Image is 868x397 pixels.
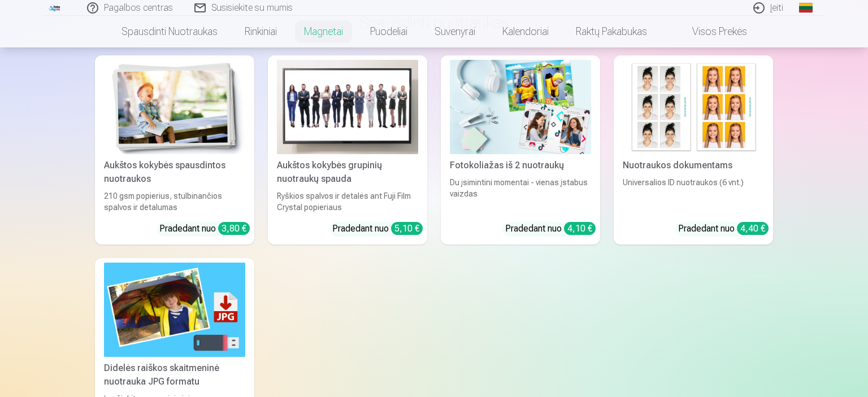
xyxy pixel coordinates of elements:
div: 3,80 € [218,222,250,235]
a: Fotokoliažas iš 2 nuotraukųFotokoliažas iš 2 nuotraukųDu įsimintini momentai - vienas įstabus vai... [441,55,600,245]
img: Didelės raiškos skaitmeninė nuotrauka JPG formatu [104,263,245,357]
img: Fotokoliažas iš 2 nuotraukų [450,60,591,154]
a: Aukštos kokybės spausdintos nuotraukos Aukštos kokybės spausdintos nuotraukos210 gsm popierius, s... [95,55,254,245]
img: Nuotraukos dokumentams [623,60,764,154]
div: Pradedant nuo [332,222,423,235]
a: Raktų pakabukas [562,16,661,47]
a: Visos prekės [661,16,761,47]
a: Magnetai [290,16,357,47]
a: Aukštos kokybės grupinių nuotraukų spaudaAukštos kokybės grupinių nuotraukų spaudaRyškios spalvos... [268,55,427,245]
div: 5,10 € [391,222,423,235]
div: Fotokoliažas iš 2 nuotraukų [445,159,596,172]
div: Du įsimintini momentai - vienas įstabus vaizdas [445,177,596,213]
a: Kalendoriai [489,16,562,47]
div: Nuotraukos dokumentams [618,159,769,172]
div: Aukštos kokybės spausdintos nuotraukos [99,159,250,186]
div: Pradedant nuo [505,222,596,235]
div: 210 gsm popierius, stulbinančios spalvos ir detalumas [99,190,250,213]
a: Suvenyrai [421,16,489,47]
a: Puodeliai [357,16,421,47]
img: Aukštos kokybės grupinių nuotraukų spauda [277,60,418,154]
div: Pradedant nuo [159,222,250,235]
div: Aukštos kokybės grupinių nuotraukų spauda [272,159,423,186]
div: 4,10 € [564,222,596,235]
div: Pradedant nuo [678,222,769,235]
a: Nuotraukos dokumentamsNuotraukos dokumentamsUniversalios ID nuotraukos (6 vnt.)Pradedant nuo 4,40 € [614,55,773,245]
img: /fa2 [49,5,61,11]
div: 4,40 € [737,222,769,235]
a: Rinkiniai [231,16,290,47]
img: Aukštos kokybės spausdintos nuotraukos [104,60,245,154]
div: Ryškios spalvos ir detalės ant Fuji Film Crystal popieriaus [272,190,423,213]
div: Universalios ID nuotraukos (6 vnt.) [618,177,769,213]
a: Spausdinti nuotraukas [108,16,231,47]
div: Didelės raiškos skaitmeninė nuotrauka JPG formatu [99,361,250,389]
